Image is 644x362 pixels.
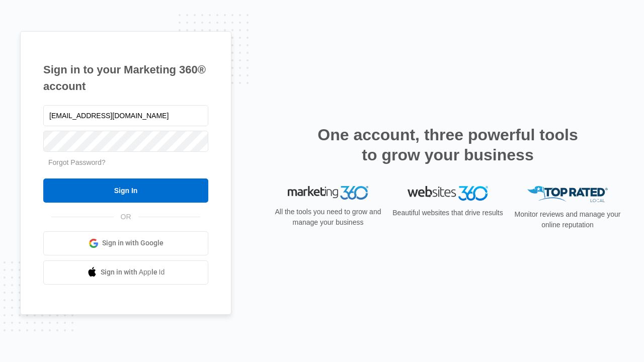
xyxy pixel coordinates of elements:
[43,178,208,203] input: Sign In
[288,186,368,200] img: Marketing 360
[114,212,138,222] span: OR
[314,125,581,165] h2: One account, three powerful tools to grow your business
[527,186,608,203] img: Top Rated Local
[43,260,208,285] a: Sign in with Apple Id
[391,208,504,218] p: Beautiful websites that drive results
[511,209,624,230] p: Monitor reviews and manage your online reputation
[43,105,208,126] input: Email
[48,158,106,166] a: Forgot Password?
[43,231,208,255] a: Sign in with Google
[101,267,165,278] span: Sign in with Apple Id
[43,61,208,95] h1: Sign in to your Marketing 360® account
[102,238,164,248] span: Sign in with Google
[408,186,488,201] img: Websites 360
[272,207,384,228] p: All the tools you need to grow and manage your business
